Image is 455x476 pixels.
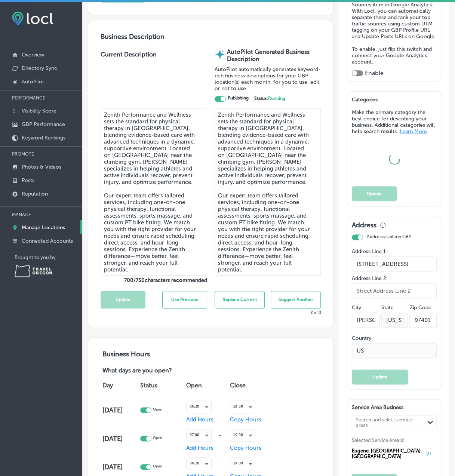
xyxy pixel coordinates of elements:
[22,177,34,184] p: Posts
[352,437,405,443] span: Selected Service Area(s)
[186,445,213,451] span: Add Hours
[352,221,376,229] h3: Address
[381,304,394,311] label: State
[367,234,411,239] p: Address visible on GBP
[101,277,207,283] label: 700 / 750 characters recommended
[352,275,437,282] label: Address Line 2
[186,416,213,423] span: Add Hours
[352,448,423,459] span: Eugene, [GEOGRAPHIC_DATA], [GEOGRAPHIC_DATA]
[138,375,184,396] th: Status
[22,164,61,170] p: Photos & Videos
[187,458,211,469] div: 06:30
[215,49,225,60] img: autopilot-icon
[102,434,139,443] h4: [DATE]
[22,65,57,71] p: Directory Sync
[101,108,207,276] textarea: Zenith Performance and Wellness sets the standard for physical therapy in [GEOGRAPHIC_DATA], blen...
[101,367,225,375] p: What days are you open?
[22,79,44,85] p: AutoPilot
[215,291,265,308] button: Replace Current
[15,255,82,260] p: Brought to you by
[352,335,437,341] label: Country
[22,224,65,231] p: Manage Locations
[311,310,321,315] p: 0 of 3
[22,238,73,244] p: Connected Accounts
[352,404,437,413] h3: Service Area Business
[101,375,139,396] th: Day
[227,48,309,62] strong: AutoPilot Generated Business Description
[22,191,48,197] p: Reputation
[230,445,261,451] span: Copy Hours
[184,375,228,396] th: Open
[400,128,427,135] a: Learn More
[352,109,437,135] p: Make the primary category the best choice for describing your business. Additional categories wil...
[352,186,397,201] button: Update
[271,291,321,308] button: Suggest Another
[162,291,207,308] button: Use Previous
[228,375,266,396] th: Close
[230,402,255,412] div: 19:00
[352,46,437,65] p: To enable, just flip this switch and connect your Google Analytics account.
[101,51,157,108] label: Current Description
[153,436,162,441] p: Open
[22,135,65,141] p: Keyword Rankings
[153,464,162,470] p: Open
[352,96,437,105] h3: Categories
[15,265,52,277] img: Travel Oregon
[230,458,255,469] div: 19:00
[102,463,139,471] h4: [DATE]
[352,283,437,298] input: Street Address Line 2
[187,430,211,440] div: 07:00
[212,433,228,437] div: —
[102,406,139,414] h4: [DATE]
[356,417,424,428] div: Search and select service areas
[352,257,437,271] input: Street Address Line 1
[187,402,211,412] div: 06:30
[22,108,56,114] p: Visibility Score
[22,52,44,58] p: Overview
[352,248,437,255] label: Address Line 1
[381,313,408,328] input: NY
[12,12,53,25] img: fda3e92497d09a02dc62c9cd864e3231.png
[352,304,361,311] label: City
[254,96,285,101] strong: Status:
[215,66,321,92] p: AutoPilot automatically generates keyword-rich business descriptions for your GBP location(s) eac...
[101,350,321,358] h3: Business Hours
[352,343,437,358] input: Country
[409,304,431,311] label: Zip Code
[268,96,285,101] span: Running
[228,95,249,101] strong: Publishing
[212,461,228,466] div: —
[352,369,408,384] button: Update
[22,121,65,128] p: GBP Performance
[230,430,255,440] div: 19:00
[423,451,433,457] button: (X)
[153,407,162,413] p: Open
[352,313,379,328] input: City
[212,405,228,409] div: —
[215,108,321,276] textarea: Zenith Performance and Wellness sets the standard for physical therapy in [GEOGRAPHIC_DATA], blen...
[409,313,437,328] input: Zip Code
[101,291,145,308] button: Update
[101,33,321,41] h3: Business Description
[230,416,261,423] span: Copy Hours
[365,70,384,77] label: Enable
